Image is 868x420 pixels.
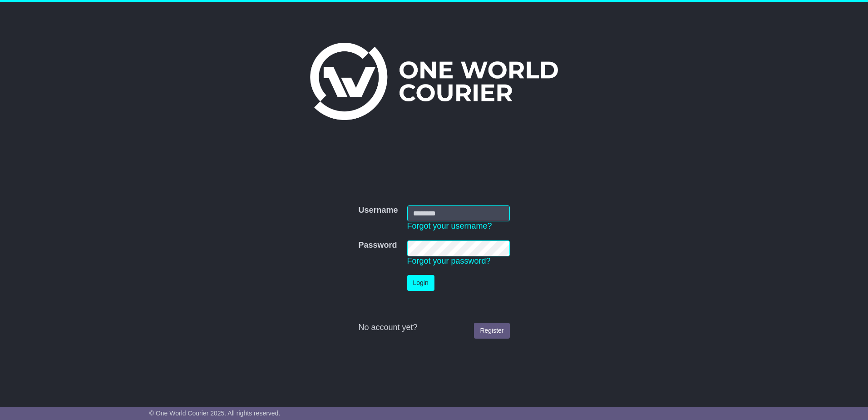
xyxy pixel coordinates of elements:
label: Password [358,240,397,250]
a: Forgot your username? [407,221,492,230]
a: Forgot your password? [407,256,491,265]
button: Login [407,275,434,291]
div: No account yet? [358,323,509,333]
label: Username [358,205,398,215]
span: © One World Courier 2025. All rights reserved. [149,410,281,417]
img: One World [310,43,558,120]
a: Register [474,323,509,339]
